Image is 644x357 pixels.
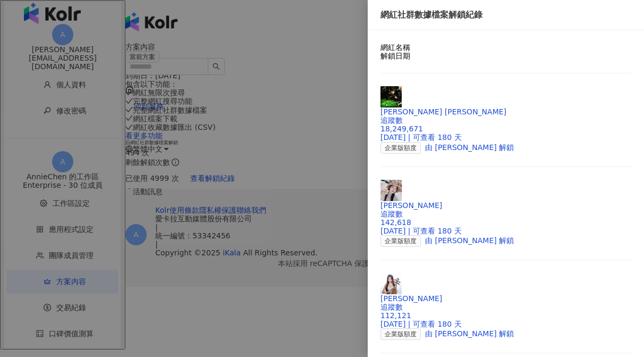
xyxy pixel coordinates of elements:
[380,303,631,320] div: 追蹤數 112,121
[380,210,631,227] div: 追蹤數 142,618
[380,227,631,235] div: [DATE] | 可查看 180 天
[380,9,631,21] div: 網紅社群數據檔案解鎖紀錄
[380,52,631,60] div: 解鎖日期
[380,235,421,247] span: 企業版額度
[380,142,631,154] div: 由 [PERSON_NAME] 解鎖
[380,180,402,201] img: KOL Avatar
[380,320,631,328] div: [DATE] | 可查看 180 天
[380,43,631,52] div: 網紅名稱
[380,107,631,116] div: [PERSON_NAME] [PERSON_NAME]
[380,328,631,340] div: 由 [PERSON_NAME] 解鎖
[380,86,631,167] a: KOL Avatar[PERSON_NAME] [PERSON_NAME]追蹤數 18,249,671[DATE] | 可查看 180 天企業版額度由 [PERSON_NAME] 解鎖
[380,235,631,247] div: 由 [PERSON_NAME] 解鎖
[380,180,631,260] a: KOL Avatar[PERSON_NAME]追蹤數 142,618[DATE] | 可查看 180 天企業版額度由 [PERSON_NAME] 解鎖
[380,201,631,210] div: [PERSON_NAME]
[380,273,631,353] a: KOL Avatar[PERSON_NAME]追蹤數 112,121[DATE] | 可查看 180 天企業版額度由 [PERSON_NAME] 解鎖
[380,294,631,303] div: [PERSON_NAME]
[380,133,631,142] div: [DATE] | 可查看 180 天
[380,116,631,133] div: 追蹤數 18,249,671
[380,328,421,340] span: 企業版額度
[380,273,402,294] img: KOL Avatar
[380,86,402,107] img: KOL Avatar
[380,142,421,154] span: 企業版額度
